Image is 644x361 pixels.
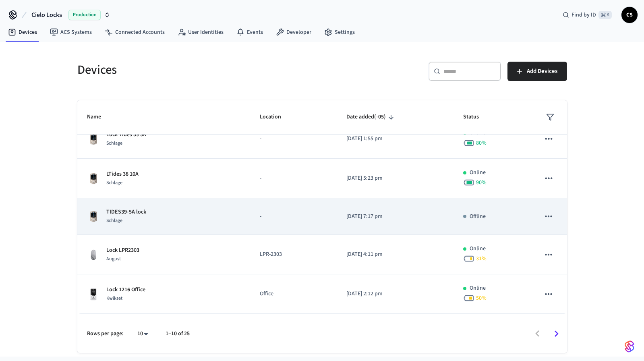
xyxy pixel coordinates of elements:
[87,210,100,223] img: Schlage Sense Smart Deadbolt with Camelot Trim, Front
[598,11,612,19] span: ⌘ K
[87,133,100,145] img: Schlage Sense Smart Deadbolt with Camelot Trim, Front
[260,290,327,298] p: Office
[106,170,139,178] p: LTides 38 10A
[527,66,557,77] span: Add Devices
[98,25,171,39] a: Connected Accounts
[171,25,230,39] a: User Identities
[463,111,489,123] span: Status
[346,111,396,123] span: Date added(-05)
[260,174,327,183] p: -
[106,217,122,224] span: Schlage
[470,212,486,221] p: Offline
[106,246,139,255] p: Lock LPR2303
[476,294,487,302] span: 50 %
[106,295,122,302] span: Kwikset
[87,111,112,123] span: Name
[2,25,43,39] a: Devices
[87,330,124,338] p: Rows per page:
[470,284,486,293] p: Online
[260,212,327,221] p: -
[318,25,361,39] a: Settings
[269,25,318,39] a: Developer
[77,62,317,78] h5: Devices
[470,168,486,177] p: Online
[346,174,444,183] p: [DATE] 5:23 pm
[346,212,444,221] p: [DATE] 7:17 pm
[106,255,121,262] span: August
[556,8,618,22] div: Find by ID⌘ K
[476,178,487,187] span: 90 %
[476,255,487,263] span: 31 %
[43,25,98,39] a: ACS Systems
[625,340,634,353] img: SeamLogoGradient.69752ec5.svg
[106,140,122,147] span: Schlage
[87,248,100,261] img: August Wifi Smart Lock 3rd Gen, Silver, Front
[106,286,145,294] p: Lock 1216 Office
[346,290,444,298] p: [DATE] 2:12 pm
[470,245,486,253] p: Online
[260,250,327,259] p: LPR-2303
[87,172,100,185] img: Schlage Sense Smart Deadbolt with Camelot Trim, Front
[346,250,444,259] p: [DATE] 4:11 pm
[106,179,122,186] span: Schlage
[507,62,567,81] button: Add Devices
[87,288,100,301] img: Kwikset Halo Touchscreen Wifi Enabled Smart Lock, Polished Chrome, Front
[106,208,146,216] p: TIDES39-5A lock
[547,324,566,343] button: Go to next page
[133,328,153,340] div: 10
[31,10,62,20] span: Cielo Locks
[230,25,269,39] a: Events
[622,8,637,22] span: CS
[346,135,444,143] p: [DATE] 1:55 pm
[68,10,101,20] span: Production
[621,7,638,23] button: CS
[166,330,190,338] p: 1–10 of 25
[572,11,596,19] span: Find by ID
[476,139,487,147] span: 80 %
[106,131,146,139] p: Lock Tides 39 3R
[260,135,327,143] p: -
[260,111,292,123] span: Location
